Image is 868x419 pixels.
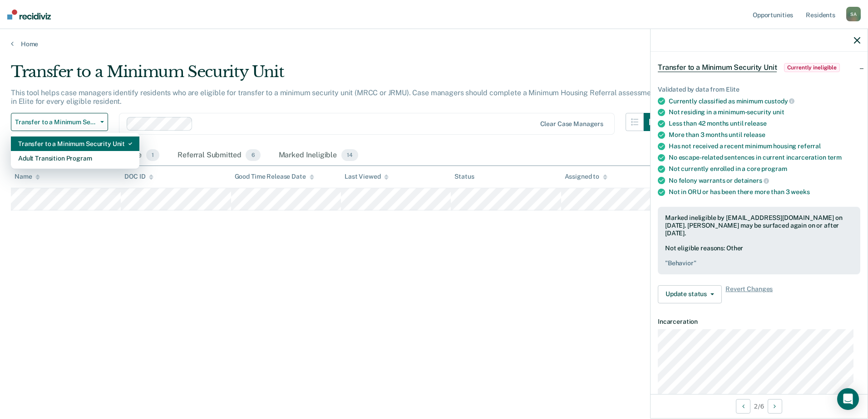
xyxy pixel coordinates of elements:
[828,154,842,161] span: term
[669,120,860,127] div: Less than 42 months until
[18,151,132,166] div: Adult Transition Program
[665,244,853,267] div: Not eligible reasons: Other
[454,173,474,180] div: Status
[846,7,861,21] div: S A
[784,63,840,72] span: Currently ineligible
[725,285,773,303] span: Revert Changes
[658,318,860,326] dt: Incarceration
[744,131,765,138] span: release
[768,399,782,414] button: Next Opportunity
[146,149,159,161] span: 1
[565,173,607,180] div: Assigned to
[669,188,860,196] div: Not in ORU or has been there more than 3
[11,40,857,48] a: Home
[658,63,777,72] span: Transfer to a Minimum Security Unit
[235,173,314,180] div: Good Time Release Date
[651,53,868,82] div: Transfer to a Minimum Security UnitCurrently ineligible
[11,63,662,88] div: Transfer to a Minimum Security Unit
[277,146,360,166] div: Marked Ineligible
[341,149,358,161] span: 14
[658,86,860,93] div: Validated by data from Elite
[15,173,40,180] div: Name
[745,120,766,127] span: release
[540,120,603,128] div: Clear case managers
[669,154,860,161] div: No escape-related sentences in current incarceration
[669,97,860,105] div: Currently classified as minimum
[651,394,868,418] div: 2 / 6
[658,285,722,303] button: Update status
[665,259,853,267] pre: " Behavior "
[124,173,153,180] div: DOC ID
[761,165,787,172] span: program
[7,10,51,19] img: Recidiviz
[734,177,769,184] span: detainers
[837,388,859,410] div: Open Intercom Messenger
[18,136,132,151] div: Transfer to a Minimum Security Unit
[669,131,860,139] div: More than 3 months until
[15,118,97,126] span: Transfer to a Minimum Security Unit
[345,173,389,180] div: Last Viewed
[669,108,860,116] div: Not residing in a minimum-security
[669,165,860,173] div: Not currently enrolled in a core
[669,176,860,185] div: No felony warrants or
[764,97,795,105] span: custody
[176,146,262,166] div: Referral Submitted
[11,88,658,106] p: This tool helps case managers identify residents who are eligible for transfer to a minimum secur...
[246,149,260,161] span: 6
[773,108,784,116] span: unit
[665,214,853,237] div: Marked ineligible by [EMAIL_ADDRESS][DOMAIN_NAME] on [DATE]. [PERSON_NAME] may be surfaced again ...
[798,142,821,150] span: referral
[791,188,809,195] span: weeks
[669,142,860,150] div: Has not received a recent minimum housing
[736,399,750,414] button: Previous Opportunity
